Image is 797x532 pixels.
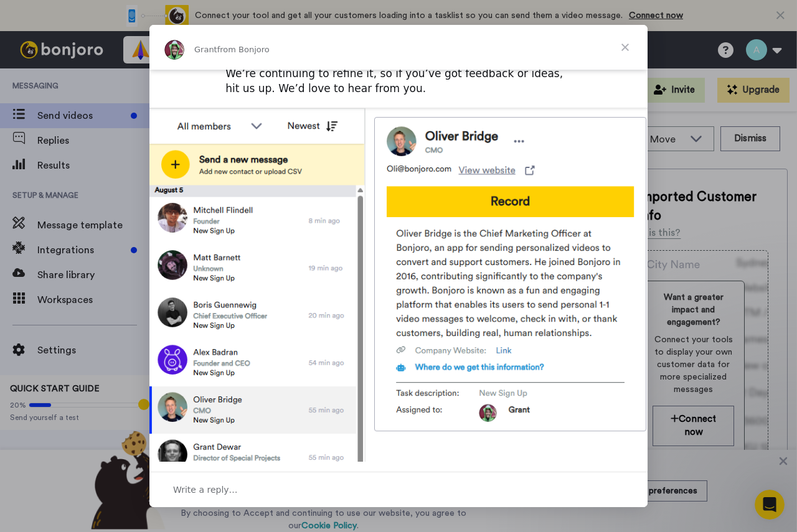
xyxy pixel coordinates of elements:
[194,45,217,54] span: Grant
[603,25,648,70] span: Close
[225,67,572,96] div: We’re continuing to refine it, so if you’ve got feedback or ideas, hit us up. We’d love to hear f...
[217,45,270,54] span: from Bonjoro
[173,482,238,498] span: Write a reply…
[149,472,648,507] div: Open conversation and reply
[164,40,184,60] img: Profile image for Grant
